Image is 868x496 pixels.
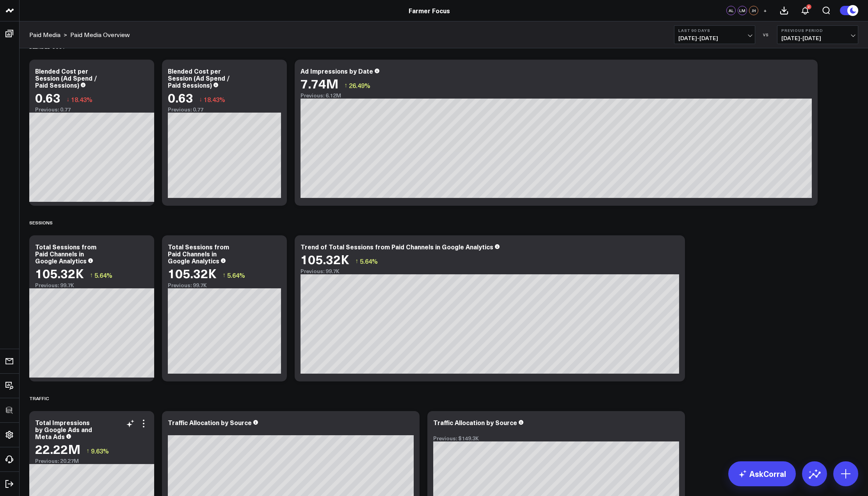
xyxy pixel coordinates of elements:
div: Total Sessions from Paid Channels in Google Analytics [168,242,229,265]
div: Traffic [29,389,49,407]
div: Previous: 99.7K [168,282,281,288]
span: ↑ [344,80,347,90]
a: Farmer Focus [409,6,450,15]
div: VS [759,32,773,37]
div: 105.32K [301,252,349,266]
div: JH [749,6,758,15]
div: Total Sessions from Paid Channels in Google Analytics [35,242,96,265]
span: ↓ [66,94,69,104]
span: 5.64% [360,257,378,265]
div: > [29,30,67,39]
div: Traffic Allocation by Source [168,418,252,427]
div: 22.22M [35,442,80,456]
span: 9.63% [91,447,109,455]
div: Blended Cost per Session (Ad Spend / Paid Sessions) [168,67,230,89]
div: Sessions [29,214,53,231]
div: 0.63 [35,90,60,104]
a: Paid Media [29,30,60,39]
span: 5.64% [94,271,112,279]
a: Paid Media Overview [70,30,130,39]
b: Previous Period [781,28,854,33]
div: 7.74M [301,76,338,90]
div: Previous: 0.77 [168,106,281,113]
span: [DATE] - [DATE] [781,35,854,41]
div: 105.32K [168,266,217,280]
div: Trend of Total Sessions from Paid Channels in Google Analytics [301,242,493,251]
span: + [763,8,767,13]
div: 105.32K [35,266,84,280]
b: Last 90 Days [678,28,751,33]
div: 2 [806,4,811,9]
div: Previous: 6.12M [301,92,812,99]
span: ↑ [222,270,226,280]
div: 0.63 [168,90,193,104]
span: ↑ [90,270,93,280]
div: Blended Cost per Session (Ad Spend / Paid Sessions) [35,67,97,89]
button: + [760,6,770,15]
div: Total Impressions by Google Ads and Meta Ads [35,418,92,441]
span: 26.49% [349,81,370,90]
a: AskCorral [728,461,796,486]
span: 18.43% [204,95,225,104]
span: ↑ [355,256,358,266]
div: LM [738,6,747,15]
span: 5.64% [227,271,245,279]
span: 18.43% [71,95,92,104]
span: ↑ [86,446,89,456]
div: Traffic Allocation by Source [433,418,517,427]
div: AL [726,6,736,15]
span: ↓ [199,94,202,104]
span: [DATE] - [DATE] [678,35,751,41]
div: Previous: 99.7K [301,268,679,274]
button: Last 90 Days[DATE]-[DATE] [674,25,755,44]
div: Previous: 20.27M [35,458,148,464]
div: Previous: 99.7K [35,282,148,288]
div: Previous: $149.3K [433,435,679,441]
div: Previous: 0.77 [35,106,148,113]
button: Previous Period[DATE]-[DATE] [777,25,858,44]
div: Ad Impressions by Date [301,67,373,75]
